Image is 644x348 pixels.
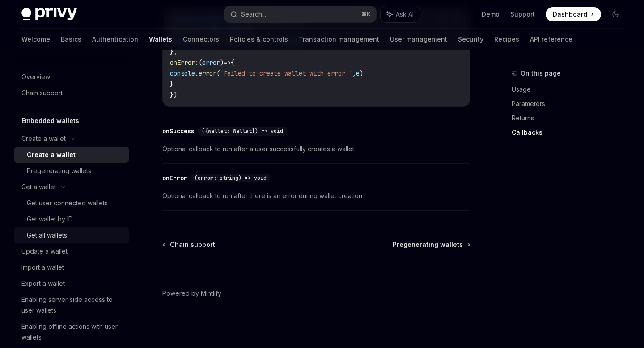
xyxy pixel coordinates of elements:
[202,59,220,67] span: error
[381,6,420,22] button: Ask AI
[512,111,630,125] a: Returns
[27,230,67,241] div: Get all wallets
[21,88,63,98] div: Chain support
[170,69,195,77] span: console
[512,125,630,140] a: Callbacks
[512,97,630,111] a: Parameters
[216,69,220,77] span: (
[21,278,65,289] div: Export a wallet
[21,182,56,192] div: Get a wallet
[352,69,356,77] span: ,
[224,59,231,67] span: =>
[195,174,267,182] span: (error: string) => void
[170,59,195,67] span: onError
[458,29,483,50] a: Security
[14,227,129,243] a: Get all wallets
[393,240,463,249] span: Pregenerating wallets
[14,85,129,101] a: Chain support
[195,59,199,67] span: :
[390,29,447,50] a: User management
[396,10,414,19] span: Ask AI
[608,7,623,21] button: Toggle dark mode
[92,29,138,50] a: Authentication
[199,59,202,67] span: (
[553,10,587,19] span: Dashboard
[21,262,64,273] div: Import a wallet
[21,321,123,343] div: Enabling offline actions with user wallets
[27,214,73,225] div: Get wallet by ID
[220,59,224,67] span: )
[21,72,50,82] div: Overview
[510,10,535,19] a: Support
[21,294,123,316] div: Enabling server-side access to user wallets
[170,240,215,249] span: Chain support
[163,240,215,249] a: Chain support
[230,29,288,50] a: Policies & controls
[170,80,174,88] span: }
[21,29,50,50] a: Welcome
[199,69,216,77] span: error
[231,59,234,67] span: {
[162,289,221,298] a: Powered by Mintlify
[494,29,519,50] a: Recipes
[21,133,66,144] div: Create a wallet
[14,163,129,179] a: Pregenerating wallets
[170,91,177,99] span: })
[14,276,129,292] a: Export a wallet
[482,10,500,19] a: Demo
[170,48,177,56] span: },
[61,29,81,50] a: Basics
[21,8,77,21] img: dark logo
[241,9,266,20] div: Search...
[14,243,129,259] a: Update a wallet
[14,69,129,85] a: Overview
[195,69,199,77] span: .
[512,82,630,97] a: Usage
[14,259,129,276] a: Import a wallet
[183,29,219,50] a: Connectors
[360,69,363,77] span: )
[530,29,572,50] a: API reference
[202,127,283,135] span: ({wallet: Wallet}) => void
[356,69,360,77] span: e
[162,191,470,201] span: Optional callback to run after there is an error during wallet creation.
[27,166,91,176] div: Pregenerating wallets
[149,29,172,50] a: Wallets
[21,115,79,126] h5: Embedded wallets
[21,246,68,257] div: Update a wallet
[14,195,129,211] a: Get user connected wallets
[521,68,561,79] span: On this page
[162,174,187,182] div: onError
[14,292,129,318] a: Enabling server-side access to user wallets
[299,29,379,50] a: Transaction management
[546,7,601,21] a: Dashboard
[14,318,129,345] a: Enabling offline actions with user wallets
[27,198,108,208] div: Get user connected wallets
[27,149,76,160] div: Create a wallet
[220,69,352,77] span: 'Failed to create wallet with error '
[162,144,470,154] span: Optional callback to run after a user successfully creates a wallet.
[224,6,376,22] button: Search...⌘K
[14,147,129,163] a: Create a wallet
[162,127,195,136] div: onSuccess
[14,211,129,227] a: Get wallet by ID
[361,11,371,18] span: ⌘ K
[393,240,470,249] a: Pregenerating wallets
